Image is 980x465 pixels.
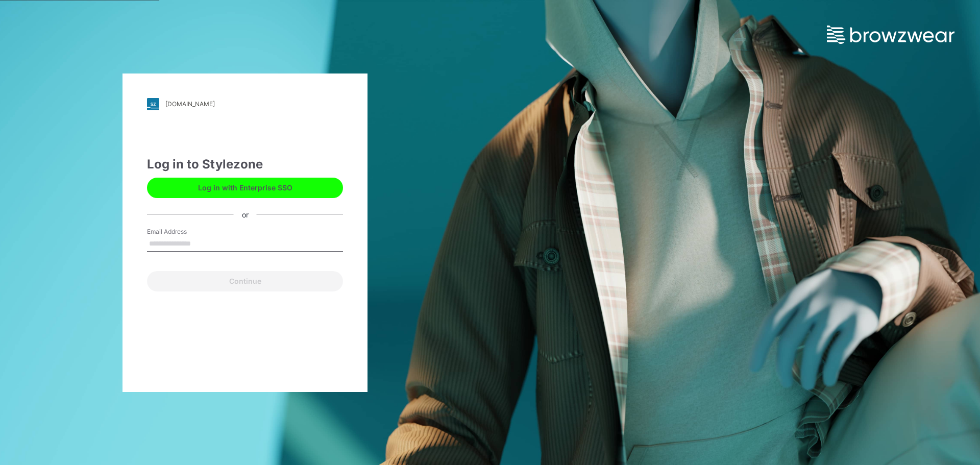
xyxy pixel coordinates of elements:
div: [DOMAIN_NAME] [165,100,215,108]
img: stylezone-logo.562084cfcfab977791bfbf7441f1a819.svg [147,98,159,110]
button: Log in with Enterprise SSO [147,178,343,198]
div: Log in to Stylezone [147,155,343,174]
a: [DOMAIN_NAME] [147,98,343,110]
img: browzwear-logo.e42bd6dac1945053ebaf764b6aa21510.svg [827,26,954,44]
label: Email Address [147,227,218,236]
div: or [234,209,257,220]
